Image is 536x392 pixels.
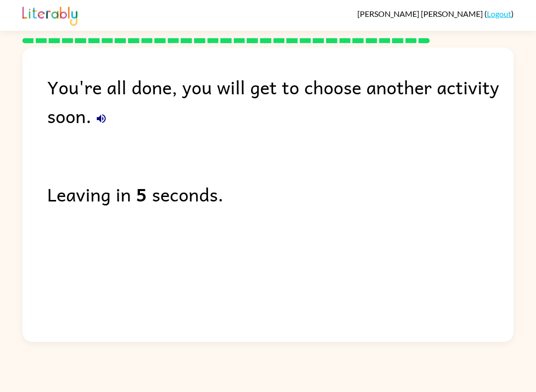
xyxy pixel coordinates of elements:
div: ( ) [357,9,514,18]
b: 5 [136,180,147,208]
div: You're all done, you will get to choose another activity soon. [47,72,514,130]
div: Leaving in seconds. [47,180,514,208]
a: Logout [487,9,511,18]
span: [PERSON_NAME] [PERSON_NAME] [357,9,484,18]
img: Literably [22,4,77,26]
